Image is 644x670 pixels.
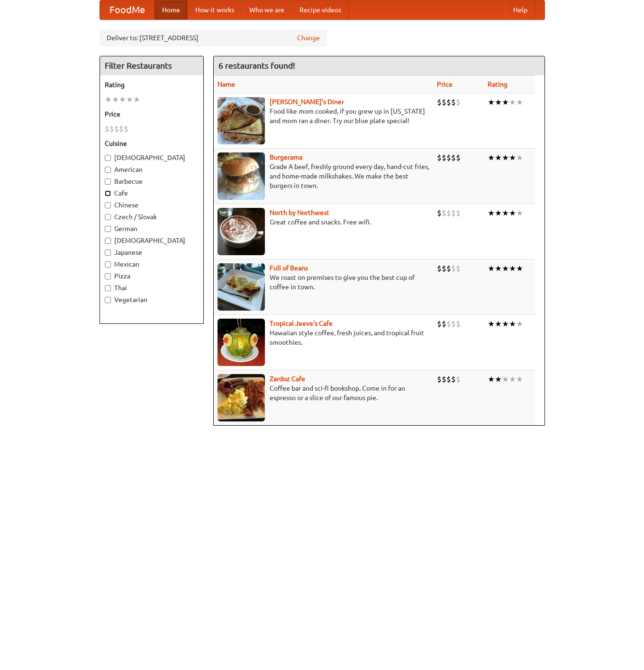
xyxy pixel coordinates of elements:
[270,320,333,327] a: Tropical Jeeve's Cafe
[105,250,111,256] input: Japanese
[105,167,111,173] input: American
[100,0,154,19] a: FoodMe
[488,263,495,274] li: ★
[437,152,442,163] li: $
[218,263,265,311] img: beans.jpg
[437,263,442,274] li: $
[105,94,112,105] li: ★
[105,155,111,161] input: [DEMOGRAPHIC_DATA]
[451,263,456,274] li: $
[442,374,446,384] li: $
[105,200,199,210] label: Chinese
[442,97,446,107] li: $
[105,238,111,244] input: [DEMOGRAPHIC_DATA]
[270,98,344,106] a: [PERSON_NAME]'s Diner
[105,190,111,197] input: Cafe
[488,80,508,88] a: Rating
[456,319,461,329] li: $
[105,165,199,174] label: American
[270,153,302,161] a: Burgerama
[297,33,320,43] a: Change
[105,236,199,245] label: [DEMOGRAPHIC_DATA]
[437,97,442,107] li: $
[218,273,429,292] p: We roast on premises to give you the best cup of coffee in town.
[442,152,446,163] li: $
[218,208,265,255] img: north.jpg
[451,319,456,329] li: $
[124,124,128,134] li: $
[218,61,295,70] ng-pluralize: 6 restaurants found!
[105,153,199,162] label: [DEMOGRAPHIC_DATA]
[105,124,109,134] li: $
[112,94,119,105] li: ★
[488,208,495,218] li: ★
[105,259,199,269] label: Mexican
[502,208,509,218] li: ★
[509,374,516,384] li: ★
[218,80,235,88] a: Name
[105,214,111,220] input: Czech / Slovak
[105,177,199,186] label: Barbecue
[292,0,349,19] a: Recipe videos
[105,224,199,233] label: German
[442,208,446,218] li: $
[446,319,451,329] li: $
[105,202,111,208] input: Chinese
[516,263,523,274] li: ★
[105,283,199,293] label: Thai
[270,264,308,272] a: Full of Beans
[270,209,329,216] a: North by Northwest
[495,263,502,274] li: ★
[105,285,111,291] input: Thai
[451,374,456,384] li: $
[218,152,265,200] img: burgerama.jpg
[105,273,111,279] input: Pizza
[218,328,429,347] p: Hawaiian style coffee, fresh juices, and tropical fruit smoothies.
[218,107,429,125] p: Food like mom cooked, if you grew up in [US_STATE] and mom ran a diner. Try our blue plate special!
[451,208,456,218] li: $
[119,94,126,105] li: ★
[451,152,456,163] li: $
[270,375,305,383] a: Zardoz Cafe
[446,263,451,274] li: $
[105,188,199,198] label: Cafe
[451,97,456,107] li: $
[509,263,516,274] li: ★
[516,374,523,384] li: ★
[446,208,451,218] li: $
[105,212,199,222] label: Czech / Slovak
[509,152,516,163] li: ★
[105,248,199,257] label: Japanese
[100,56,203,75] h4: Filter Restaurants
[488,319,495,329] li: ★
[502,319,509,329] li: ★
[509,319,516,329] li: ★
[437,80,453,88] a: Price
[495,319,502,329] li: ★
[218,217,429,227] p: Great coffee and snacks. Free wifi.
[154,0,188,19] a: Home
[446,374,451,384] li: $
[442,319,446,329] li: $
[488,152,495,163] li: ★
[502,97,509,107] li: ★
[218,374,265,421] img: zardoz.jpg
[495,97,502,107] li: ★
[105,297,111,303] input: Vegetarian
[509,97,516,107] li: ★
[516,319,523,329] li: ★
[100,29,327,46] div: Deliver to: [STREET_ADDRESS]
[105,295,199,304] label: Vegetarian
[105,80,199,89] h5: Rating
[105,179,111,185] input: Barbecue
[119,124,124,134] li: $
[456,97,461,107] li: $
[218,319,265,366] img: jeeves.jpg
[488,97,495,107] li: ★
[188,0,242,19] a: How it works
